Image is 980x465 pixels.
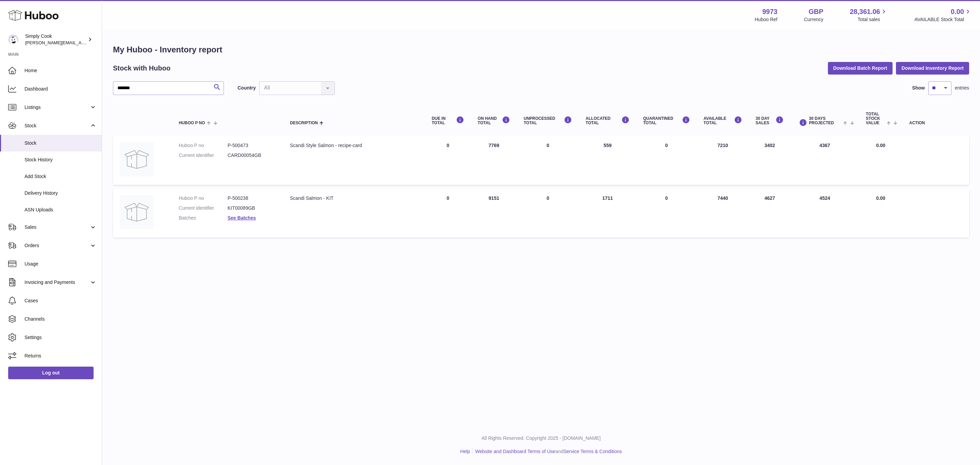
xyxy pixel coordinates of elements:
a: Help [460,449,470,454]
span: Add Stock [24,173,97,180]
td: 7769 [471,135,517,185]
h2: Stock with Huboo [113,64,170,73]
div: ALLOCATED Total [586,116,630,125]
td: 4367 [790,135,859,185]
dd: KIT00089GB [228,205,276,211]
button: Download Inventory Report [896,62,969,74]
li: and [473,448,622,455]
span: Stock [24,123,89,129]
strong: 9973 [762,7,778,16]
span: 0 [665,143,668,148]
span: ASN Uploads [24,207,97,213]
div: Simply Cook [25,33,86,46]
td: 4627 [749,188,791,238]
span: Huboo P no [179,121,205,125]
td: 1711 [579,188,636,238]
dt: Huboo P no [179,195,227,202]
div: DUE IN TOTAL [432,116,464,125]
span: AVAILABLE Stock Total [914,16,972,23]
td: 0 [517,135,579,185]
label: Country [238,85,256,91]
span: Home [24,67,97,74]
span: Settings [24,334,97,341]
td: 0 [517,188,579,238]
span: Listings [24,104,89,111]
span: Dashboard [24,86,97,92]
td: 0 [425,188,471,238]
span: [PERSON_NAME][EMAIL_ADDRESS][DOMAIN_NAME] [25,40,136,45]
div: 30 DAY SALES [756,116,784,125]
dt: Huboo P no [179,142,227,149]
span: Invoicing and Payments [24,279,89,286]
button: Download Batch Report [828,62,893,74]
span: Sales [24,224,89,230]
div: Currency [804,16,823,23]
dt: Batches [179,215,227,221]
div: UNPROCESSED Total [524,116,572,125]
span: Returns [24,353,97,359]
div: Scandi Salmon - KIT [290,195,418,202]
span: 0.00 [876,195,885,201]
a: Log out [8,367,94,379]
div: Huboo Ref [755,16,778,23]
img: product image [120,142,154,176]
span: Total stock value [866,112,885,126]
div: AVAILABLE Total [704,116,742,125]
dt: Current identifier [179,152,227,159]
a: 0.00 AVAILABLE Stock Total [914,7,972,23]
span: 28,361.06 [850,7,880,16]
a: Service Terms & Conditions [563,449,622,454]
div: Action [909,121,962,125]
span: Cases [24,298,97,304]
span: Usage [24,261,97,267]
td: 559 [579,135,636,185]
img: product image [120,195,154,229]
h1: My Huboo - Inventory report [113,44,969,55]
label: Show [912,85,925,91]
span: Stock [24,140,97,146]
dd: P-500238 [228,195,276,202]
span: Delivery History [24,190,97,196]
span: 0 [665,195,668,201]
span: 0.00 [951,7,964,16]
dt: Current identifier [179,205,227,211]
span: 30 DAYS PROJECTED [809,116,842,125]
span: Channels [24,316,97,322]
div: Scandi Style Salmon - recipe-card [290,142,418,149]
dd: CARD00054GB [228,152,276,159]
a: See Batches [228,215,256,221]
span: 0.00 [876,143,885,148]
td: 4524 [790,188,859,238]
img: emma@simplycook.com [8,34,18,45]
span: Total sales [857,16,888,23]
dd: P-500473 [228,142,276,149]
span: Stock History [24,157,97,163]
div: QUARANTINED Total [643,116,690,125]
span: entries [955,85,969,91]
td: 7440 [697,188,749,238]
span: Description [290,121,318,125]
span: Orders [24,242,89,249]
td: 3402 [749,135,791,185]
a: Website and Dashboard Terms of Use [475,449,555,454]
strong: GBP [808,7,823,16]
td: 9151 [471,188,517,238]
a: 28,361.06 Total sales [850,7,888,23]
div: ON HAND Total [478,116,510,125]
td: 7210 [697,135,749,185]
td: 0 [425,135,471,185]
p: All Rights Reserved. Copyright 2025 - [DOMAIN_NAME] [108,435,975,442]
